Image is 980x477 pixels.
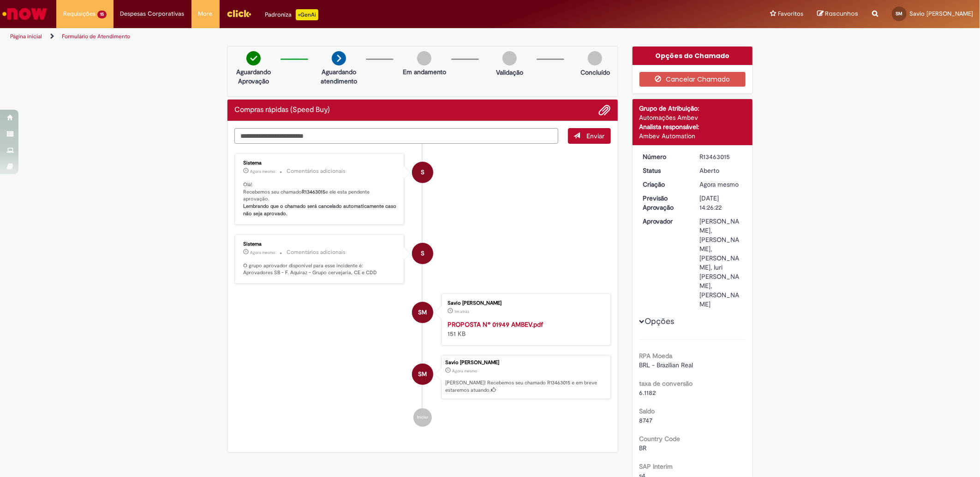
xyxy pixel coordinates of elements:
[454,309,469,314] span: 1m atrás
[639,122,746,131] div: Analista responsável:
[639,104,746,113] div: Grupo de Atribuição:
[699,217,742,309] div: [PERSON_NAME], [PERSON_NAME], [PERSON_NAME], Iuri [PERSON_NAME], [PERSON_NAME]
[1,5,48,23] img: ServiceNow
[639,113,746,122] div: Automações Ambev
[421,242,424,265] span: S
[445,360,606,365] div: Savio [PERSON_NAME]
[250,250,275,255] time: 29/08/2025 15:26:32
[287,167,346,175] small: Comentários adicionais
[250,250,275,255] span: Agora mesmo
[448,320,601,338] div: 151 KB
[636,152,693,161] dt: Número
[448,320,543,329] a: PROPOSTA Nº 01949 AMBEV.pdf
[639,389,656,397] span: 6.1182
[243,262,397,277] p: O grupo aprovador disponível para esse incidente é: Aprovadores SB - F. Aquiraz - Grupo cervejari...
[7,28,646,45] ul: Trilhas de página
[636,217,693,226] dt: Aprovador
[412,364,433,385] div: Savio Ilan Diogenes Mendes
[234,106,330,114] h2: Compras rápidas (Speed Buy) Histórico de tíquete
[332,51,346,65] img: arrow-next.png
[250,169,275,174] time: 29/08/2025 15:26:34
[412,243,433,264] div: System
[403,67,446,77] p: Em andamento
[243,160,397,166] div: Sistema
[265,9,318,20] div: Padroniza
[639,352,673,360] b: RPA Moeda
[234,144,611,436] ul: Histórico de tíquete
[63,9,96,18] span: Requisições
[699,180,742,189] div: 29/08/2025 15:26:22
[287,248,346,256] small: Comentários adicionais
[639,361,693,369] span: BRL - Brazilian Real
[120,9,185,18] span: Despesas Corporativas
[639,444,647,452] span: BR
[246,51,261,65] img: check-circle-green.png
[699,152,742,161] div: R13463015
[568,128,611,144] button: Enviar
[62,33,130,40] a: Formulário de Atendimento
[639,435,681,443] b: Country Code
[825,9,858,18] span: Rascunhos
[599,104,611,116] button: Adicionar anexos
[452,368,477,374] time: 29/08/2025 15:26:22
[502,51,517,65] img: img-circle-grey.png
[636,194,693,212] dt: Previsão Aprovação
[909,10,973,18] span: Savio [PERSON_NAME]
[227,6,251,20] img: click_logo_yellow_360x200.png
[454,309,469,314] time: 29/08/2025 15:26:15
[10,33,42,40] a: Página inicial
[198,9,213,18] span: More
[418,301,427,324] span: SM
[699,180,739,188] span: Agora mesmo
[417,51,431,65] img: img-circle-grey.png
[250,169,275,174] span: Agora mesmo
[580,68,610,77] p: Concluído
[496,68,523,77] p: Validação
[243,181,397,218] p: Olá! Recebemos seu chamado e ele esta pendente aprovação.
[421,161,424,183] span: S
[778,9,803,18] span: Favoritos
[636,180,693,189] dt: Criação
[699,166,742,175] div: Aberto
[317,67,361,86] p: Aguardando atendimento
[896,11,903,17] span: SM
[412,162,433,183] div: System
[418,363,427,385] span: SM
[243,241,397,247] div: Sistema
[639,462,673,471] b: SAP Interim
[699,180,739,188] time: 29/08/2025 15:26:22
[97,11,107,18] span: 15
[587,132,605,140] span: Enviar
[633,47,753,65] div: Opções do Chamado
[412,302,433,323] div: Savio Ilan Diogenes Mendes
[639,416,653,424] span: 8747
[639,131,746,141] div: Ambev Automation
[296,9,318,20] p: +GenAi
[231,67,276,86] p: Aguardando Aprovação
[639,379,693,388] b: taxa de conversão
[243,203,398,217] b: Lembrando que o chamado será cancelado automaticamente caso não seja aprovado.
[452,368,477,374] span: Agora mesmo
[234,128,558,144] textarea: Digite sua mensagem aqui...
[817,10,858,18] a: Rascunhos
[302,188,325,195] b: R13463015
[639,407,655,415] b: Saldo
[448,300,601,306] div: Savio [PERSON_NAME]
[588,51,602,65] img: img-circle-grey.png
[636,166,693,175] dt: Status
[445,379,606,394] p: [PERSON_NAME]! Recebemos seu chamado R13463015 e em breve estaremos atuando.
[234,355,611,399] li: Savio Ilan Diogenes Mendes
[639,72,746,87] button: Cancelar Chamado
[699,194,742,212] div: [DATE] 14:26:22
